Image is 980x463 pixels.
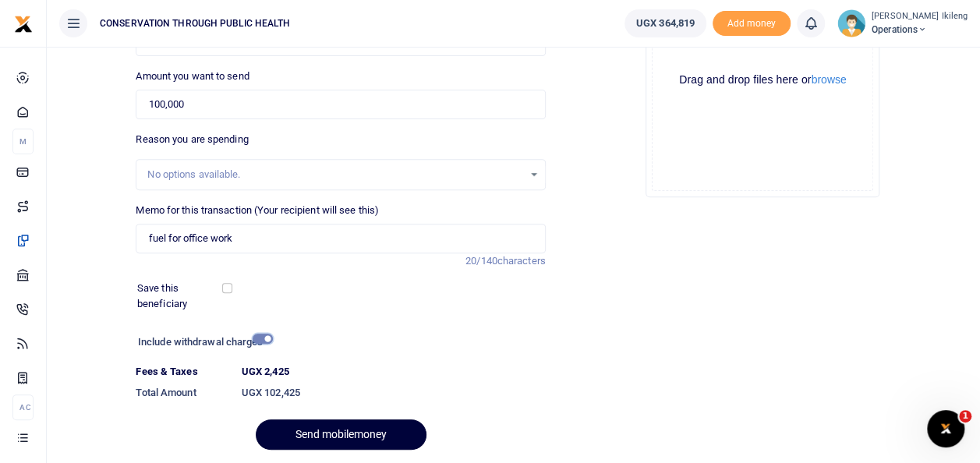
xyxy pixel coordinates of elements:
[713,11,791,37] li: Toup your wallet
[138,336,266,348] h6: Include withdrawal charges
[653,72,872,87] div: Drag and drop files here or
[497,255,546,267] span: characters
[242,387,546,399] h6: UGX 102,425
[136,387,228,399] h6: Total Amount
[618,9,713,37] li: Wallet ballance
[14,15,33,34] img: logo-small
[12,394,34,420] li: Ac
[837,9,865,37] img: profile-user
[137,281,225,311] label: Save this beneficiary
[136,69,249,84] label: Amount you want to send
[256,419,426,450] button: Send mobilemoney
[624,9,706,37] a: UGX 364,819
[136,132,248,147] label: Reason you are spending
[636,16,695,31] span: UGX 364,819
[14,17,33,29] a: logo-small logo-large logo-large
[129,364,235,380] dt: Fees & Taxes
[713,16,791,28] a: Add money
[12,129,34,154] li: M
[837,9,968,37] a: profile-user [PERSON_NAME] Ikileng Operations
[927,410,964,447] iframe: Intercom live chat
[136,90,545,119] input: UGX
[872,10,968,23] small: [PERSON_NAME] Ikileng
[136,224,545,253] input: Enter extra information
[872,23,968,37] span: Operations
[811,74,846,85] button: browse
[465,255,497,267] span: 20/140
[94,16,296,30] span: CONSERVATION THROUGH PUBLIC HEALTH
[713,11,791,37] span: Add money
[959,410,971,422] span: 1
[136,203,379,218] label: Memo for this transaction (Your recipient will see this)
[242,364,289,380] label: UGX 2,425
[147,167,522,182] div: No options available.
